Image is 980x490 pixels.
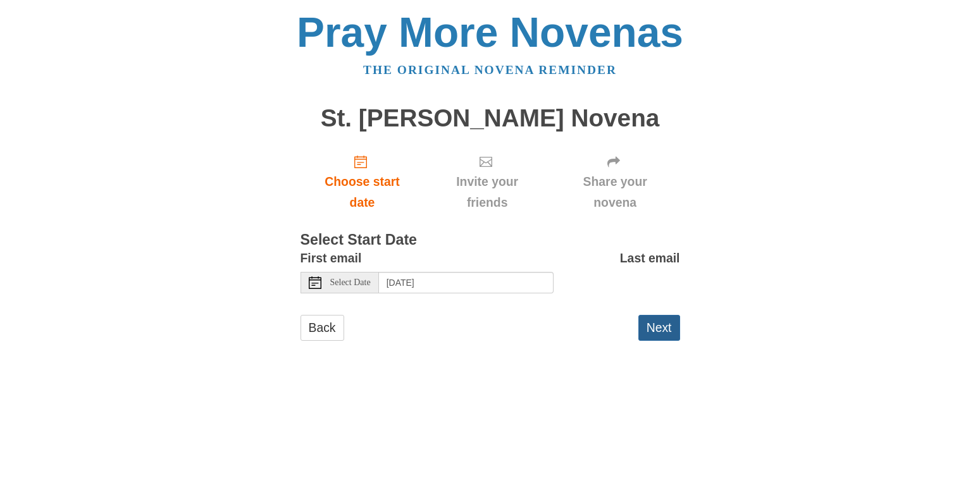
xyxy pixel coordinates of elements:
h3: Select Start Date [301,232,680,248]
div: Click "Next" to confirm your start date first. [424,144,550,219]
div: Click "Next" to confirm your start date first. [550,144,680,219]
a: The original novena reminder [363,63,617,77]
label: Last email [620,248,680,269]
a: Choose start date [301,144,425,219]
a: Back [301,315,344,341]
span: Share your novena [563,171,667,213]
span: Invite your friends [437,171,537,213]
span: Select Date [330,278,371,287]
span: Choose start date [313,171,412,213]
label: First email [301,248,362,269]
a: Pray More Novenas [297,9,683,56]
h1: St. [PERSON_NAME] Novena [301,105,680,132]
button: Next [638,315,680,341]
